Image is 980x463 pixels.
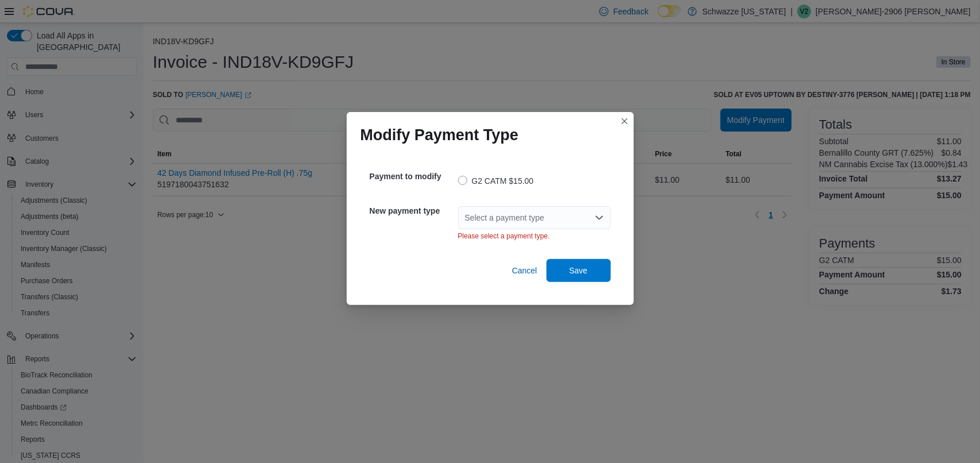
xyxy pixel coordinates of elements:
[458,174,534,188] label: G2 CATM $15.00
[465,211,466,225] input: Accessible screen reader label
[361,126,519,144] h1: Modify Payment Type
[618,114,632,128] button: Closes this modal window
[547,259,611,282] button: Save
[595,213,604,222] button: Open list of options
[570,265,588,276] span: Save
[508,259,542,282] button: Cancel
[370,199,456,222] h5: New payment type
[512,265,537,276] span: Cancel
[370,165,456,188] h5: Payment to modify
[458,229,611,241] div: Please select a payment type.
